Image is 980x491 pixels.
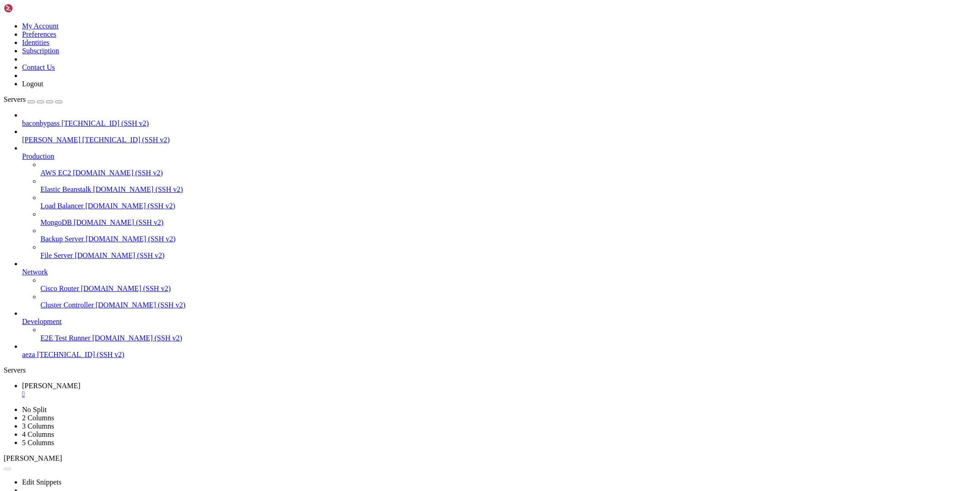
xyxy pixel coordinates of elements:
[22,128,976,144] li: [PERSON_NAME] [TECHNICAL_ID] (SSH v2)
[40,243,976,260] li: File Server [DOMAIN_NAME] (SSH v2)
[40,334,976,342] a: E2E Test Runner [DOMAIN_NAME] (SSH v2)
[40,235,976,243] a: Backup Server [DOMAIN_NAME] (SSH v2)
[22,390,976,398] a: 
[22,268,48,276] span: Network
[22,119,60,127] span: baconbypass
[40,161,976,177] li: AWS EC2 [DOMAIN_NAME] (SSH v2)
[85,202,176,210] span: [DOMAIN_NAME] (SSH v2)
[82,136,170,144] span: [TECHNICAL_ID] (SSH v2)
[22,136,976,144] a: [PERSON_NAME] [TECHNICAL_ID] (SSH v2)
[22,414,54,422] a: 2 Columns
[22,63,55,71] a: Contact Us
[40,251,73,259] span: File Server
[22,478,62,486] a: Edit Snippets
[40,194,976,210] li: Load Balancer [DOMAIN_NAME] (SSH v2)
[40,293,976,309] li: Cluster Controller [DOMAIN_NAME] (SSH v2)
[22,318,62,325] span: Development
[22,119,976,128] a: baconbypass [TECHNICAL_ID] (SSH v2)
[22,30,57,38] a: Preferences
[22,144,976,260] li: Production
[22,318,976,326] a: Development
[22,136,80,144] span: [PERSON_NAME]
[4,454,62,462] span: [PERSON_NAME]
[74,218,164,226] span: [DOMAIN_NAME] (SSH v2)
[40,301,94,309] span: Cluster Controller
[4,4,860,11] x-row: Connecting [TECHNICAL_ID]...
[62,119,149,127] span: [TECHNICAL_ID] (SSH v2)
[40,218,72,226] span: MongoDB
[22,351,976,359] a: aeza [TECHNICAL_ID] (SSH v2)
[4,11,7,19] div: (0, 1)
[40,169,71,177] span: AWS EC2
[40,276,976,293] li: Cisco Router [DOMAIN_NAME] (SSH v2)
[40,251,976,260] a: File Server [DOMAIN_NAME] (SSH v2)
[40,285,79,292] span: Cisco Router
[22,422,54,430] a: 3 Columns
[22,47,59,55] a: Subscription
[22,39,50,46] a: Identities
[22,152,54,160] span: Production
[4,95,26,103] span: Servers
[22,260,976,309] li: Network
[92,334,182,342] span: [DOMAIN_NAME] (SSH v2)
[96,301,186,309] span: [DOMAIN_NAME] (SSH v2)
[40,202,84,210] span: Load Balancer
[22,430,54,438] a: 4 Columns
[40,169,976,177] a: AWS EC2 [DOMAIN_NAME] (SSH v2)
[22,80,43,88] a: Logout
[93,185,183,193] span: [DOMAIN_NAME] (SSH v2)
[73,169,163,177] span: [DOMAIN_NAME] (SSH v2)
[4,366,976,374] div: Servers
[22,382,80,390] span: [PERSON_NAME]
[40,301,976,309] a: Cluster Controller [DOMAIN_NAME] (SSH v2)
[40,202,976,210] a: Load Balancer [DOMAIN_NAME] (SSH v2)
[40,227,976,243] li: Backup Server [DOMAIN_NAME] (SSH v2)
[40,185,976,194] a: Elastic Beanstalk [DOMAIN_NAME] (SSH v2)
[81,285,171,292] span: [DOMAIN_NAME] (SSH v2)
[22,382,976,398] a: maus
[22,309,976,342] li: Development
[22,439,54,446] a: 5 Columns
[22,152,976,161] a: Production
[40,185,91,193] span: Elastic Beanstalk
[22,342,976,359] li: aeza [TECHNICAL_ID] (SSH v2)
[22,268,976,276] a: Network
[75,251,165,259] span: [DOMAIN_NAME] (SSH v2)
[40,218,976,227] a: MongoDB [DOMAIN_NAME] (SSH v2)
[22,22,59,30] a: My Account
[40,235,84,243] span: Backup Server
[40,177,976,194] li: Elastic Beanstalk [DOMAIN_NAME] (SSH v2)
[40,326,976,342] li: E2E Test Runner [DOMAIN_NAME] (SSH v2)
[22,406,47,413] a: No Split
[37,351,124,358] span: [TECHNICAL_ID] (SSH v2)
[22,351,35,358] span: aeza
[86,235,176,243] span: [DOMAIN_NAME] (SSH v2)
[4,4,57,13] img: Shellngn
[40,334,91,342] span: E2E Test Runner
[40,285,976,293] a: Cisco Router [DOMAIN_NAME] (SSH v2)
[4,95,62,103] a: Servers
[40,210,976,227] li: MongoDB [DOMAIN_NAME] (SSH v2)
[22,111,976,128] li: baconbypass [TECHNICAL_ID] (SSH v2)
